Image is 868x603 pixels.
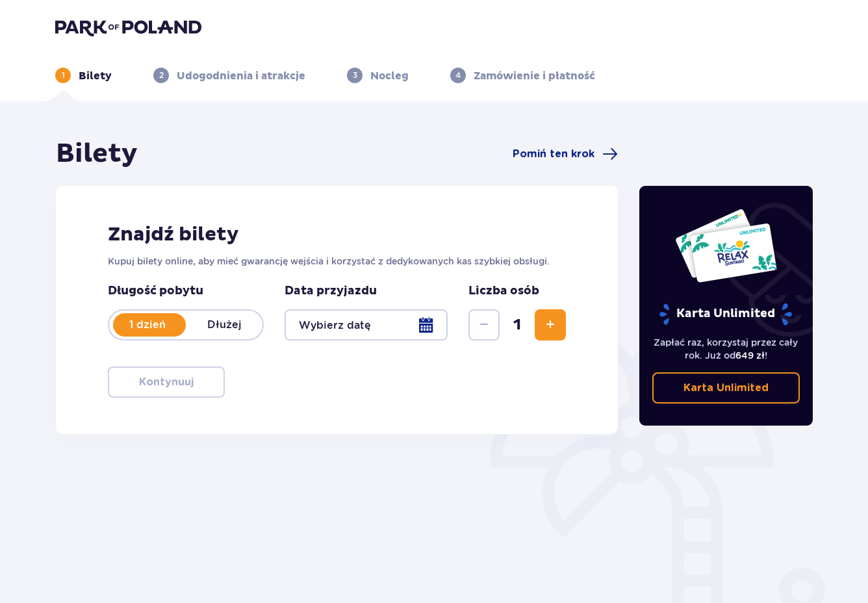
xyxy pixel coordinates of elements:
h2: Znajdź bilety [108,222,566,247]
p: Karta Unlimited [658,303,793,326]
p: Udogodnienia i atrakcje [177,69,305,83]
p: 2 [159,70,164,81]
button: Zmniejsz [468,309,500,340]
p: Zamówienie i płatność [474,69,595,83]
p: Zapłać raz, korzystaj przez cały rok. Już od ! [652,336,800,362]
img: Dwie karty całoroczne do Suntago z napisem 'UNLIMITED RELAX', na białym tle z tropikalnymi liśćmi... [674,208,778,283]
p: Dłużej [186,318,262,332]
button: Zwiększ [535,309,566,340]
p: 4 [455,70,461,81]
div: 2Udogodnienia i atrakcje [153,68,305,83]
p: Nocleg [370,69,409,83]
a: Karta Unlimited [652,372,800,404]
p: Kupuj bilety online, aby mieć gwarancję wejścia i korzystać z dedykowanych kas szybkiej obsługi. [108,255,566,268]
div: 1Bilety [55,68,112,83]
p: 1 dzień [109,318,186,332]
p: Liczba osób [468,283,539,299]
span: Pomiń ten krok [513,147,594,161]
h1: Bilety [56,138,138,170]
span: 1 [502,315,532,335]
p: 3 [353,70,357,81]
a: Pomiń ten krok [513,146,618,162]
p: Karta Unlimited [683,381,769,395]
p: Długość pobytu [108,283,264,299]
button: Kontynuuj [108,366,225,398]
div: 3Nocleg [347,68,409,83]
p: Kontynuuj [139,375,194,389]
div: 4Zamówienie i płatność [450,68,595,83]
p: Bilety [79,69,112,83]
p: 1 [62,70,65,81]
span: 649 zł [735,350,765,361]
p: Data przyjazdu [285,283,377,299]
img: Park of Poland logo [55,18,201,36]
